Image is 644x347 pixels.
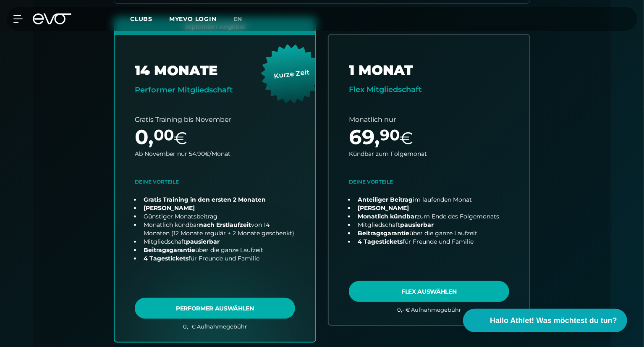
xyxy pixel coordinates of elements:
[233,15,243,23] span: en
[329,35,529,325] a: choose plan
[233,14,253,24] a: en
[169,15,217,23] a: MYEVO LOGIN
[130,15,152,23] span: Clubs
[463,309,627,332] button: Hallo Athlet! Was möchtest du tun?
[130,15,169,23] a: Clubs
[115,18,315,342] a: choose plan
[490,315,617,326] span: Hallo Athlet! Was möchtest du tun?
